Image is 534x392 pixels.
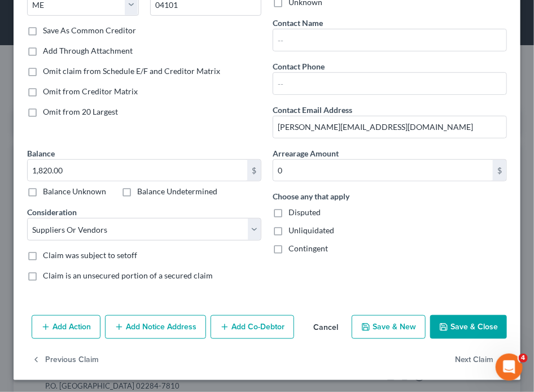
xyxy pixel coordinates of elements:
label: Save As Common Creditor [43,25,136,36]
div: $ [493,160,506,181]
label: Contact Name [273,17,323,29]
span: Claim was subject to setoff [43,250,137,260]
span: Omit from 20 Largest [43,107,118,116]
button: Save & Close [430,315,507,339]
label: Add Through Attachment [43,45,133,56]
label: Choose any that apply [273,190,349,202]
input: 0.00 [28,160,247,181]
button: Add Co-Debtor [211,315,294,339]
button: Add Notice Address [105,315,206,339]
button: Next Claim [455,348,507,372]
label: Balance Undetermined [137,186,217,197]
span: Omit claim from Schedule E/F and Creditor Matrix [43,66,220,76]
button: Previous Claim [32,348,99,372]
label: Consideration [27,206,77,218]
span: Contingent [288,243,328,253]
span: Claim is an unsecured portion of a secured claim [43,271,213,280]
button: Cancel [304,316,347,339]
label: Balance [27,147,55,159]
button: Save & New [352,315,426,339]
iframe: Intercom live chat [496,354,523,381]
input: -- [273,29,506,51]
button: Add Action [32,315,100,339]
input: 0.00 [273,160,493,181]
input: -- [273,73,506,94]
label: Contact Email Address [273,104,352,116]
label: Arrearage Amount [273,147,339,159]
input: -- [273,116,506,138]
div: $ [247,160,261,181]
label: Balance Unknown [43,186,106,197]
span: 4 [519,354,528,363]
span: Omit from Creditor Matrix [43,86,138,96]
span: Disputed [288,207,321,217]
span: Unliquidated [288,225,334,235]
label: Contact Phone [273,60,325,72]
